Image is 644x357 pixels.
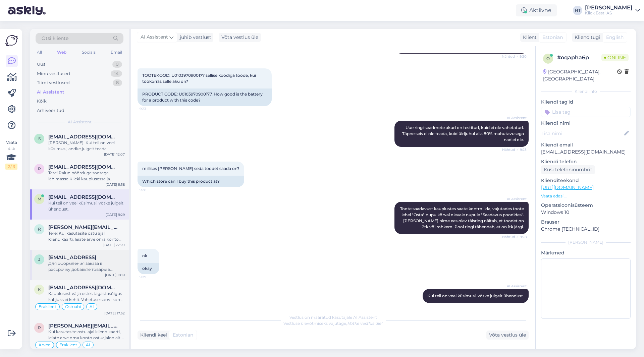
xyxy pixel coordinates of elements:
div: [GEOGRAPHIC_DATA], [GEOGRAPHIC_DATA] [543,68,617,82]
div: Võta vestlus üle [219,33,261,42]
img: Askly Logo [5,34,18,47]
p: Märkmed [541,249,631,256]
div: [DATE] 22:20 [103,242,125,247]
p: Operatsioonisüsteem [541,202,631,209]
div: Võta vestlus üle [486,331,529,340]
span: Ostuabi [65,305,81,309]
div: 0 [112,61,122,68]
span: reigotalve@gmail.com [48,164,118,170]
div: Küsi telefoninumbrit [541,165,595,174]
p: Windows 10 [541,209,631,216]
span: Uue ringi seadmete akud on testitud, kuid ei ole vahetatud. Täpne seis ei ole teada, kuid üldjuhu... [402,125,525,142]
div: [PERSON_NAME]. Kui teil on veel küsimusi, andke julgelt teada. [48,140,125,152]
div: 8 [113,79,122,86]
div: [DATE] 18:19 [105,273,125,278]
span: Nähtud ✓ 9:28 [501,234,527,239]
div: Vaata siia [5,139,17,170]
span: millises [PERSON_NAME] seda toodet saada on? [142,166,239,171]
div: [PERSON_NAME] [585,5,633,10]
p: Kliendi tag'id [541,99,631,106]
div: HT [573,6,582,15]
i: „Võtke vestlus üle” [346,321,383,326]
div: Tere! Kui kasutasite ostu ajal kliendikaarti, leiate arve oma konto ostuajaloo alt. Kui kasutasit... [48,230,125,242]
div: Klienditugi [572,34,600,41]
a: [URL][DOMAIN_NAME] [541,184,594,190]
div: juhib vestlust [177,34,211,41]
div: AI Assistent [37,89,64,96]
span: jul1ck@mail.tu [48,254,96,260]
span: m [38,196,41,201]
div: Socials [80,48,97,57]
div: okay [138,263,159,274]
div: Email [109,48,123,57]
span: AI [90,305,94,309]
p: [EMAIL_ADDRESS][DOMAIN_NAME] [541,148,631,156]
span: AI Assistent [501,115,527,120]
div: Web [56,48,68,57]
div: [DATE] 17:52 [104,311,125,316]
input: Lisa nimi [541,130,623,137]
div: [DATE] 9:58 [106,182,125,187]
div: Kliendi info [541,88,631,95]
div: PRODUCT CODE: U0103970900177. How good is the battery for a product with this code? [138,88,272,106]
span: Kui teil on veel küsimusi, võtke julgelt ühendust. [427,293,524,298]
div: Uus [37,61,45,68]
span: Nähtud ✓ 9:29 [501,303,527,308]
div: Kliendi keel [138,332,167,339]
span: 9:29 [140,275,165,280]
div: 2 / 3 [5,164,17,170]
div: Kauplusest välja ostes tagastusõigus kahjuks ei kehti. Vahetuse soovi korral tuleks pöörduda kaub... [48,291,125,303]
span: Nähtud ✓ 9:23 [501,147,527,152]
div: Tere! Palun pöörduge tootega lähimasse Klicki kauplusesse ja registreerige see garantiisse. Kui k... [48,170,125,182]
span: Arved [39,343,51,347]
span: Estonian [542,34,563,41]
span: Silja.riigor@gmail.com [48,134,118,140]
p: Klienditeekond [541,177,631,184]
span: Eraklient [39,305,56,309]
span: Otsi kliente [42,35,68,42]
div: Tiimi vestlused [37,79,70,86]
span: English [606,34,624,41]
span: r [38,227,41,232]
span: Eraklient [59,343,77,347]
div: Klick Eesti AS [585,10,633,16]
span: mannaxhot@gmail.com [48,194,118,200]
span: rainer.tamberg.rt@gmail.com [48,323,118,329]
div: Kui kasutasite ostu ajal kliendikaarti, leiate arve oma konto ostuajaloo alt. Kui kasutasite ostu... [48,329,125,341]
div: Aktiivne [516,4,557,16]
span: r [38,325,41,330]
div: # oqapha6p [557,54,601,62]
div: Which store can I buy this product at? [138,176,244,187]
div: Klient [520,34,537,41]
div: [PERSON_NAME] [541,239,631,245]
div: Arhiveeritud [37,107,64,114]
span: k [38,287,41,292]
span: ok [142,253,147,258]
div: [DATE] 12:07 [104,152,125,157]
span: 9:23 [140,106,165,111]
span: Estonian [173,332,193,339]
span: AI Assistent [141,34,168,41]
span: Vestluse ülevõtmiseks vajutage [283,321,383,326]
input: Lisa tag [541,107,631,117]
span: rainer.tamberg.rt@gmail.com [48,224,118,230]
span: o [546,56,550,61]
div: All [36,48,43,57]
span: S [38,136,41,141]
span: AI Assistent [501,196,527,201]
span: 9:28 [140,187,165,192]
p: Kliendi nimi [541,120,631,127]
p: Brauser [541,219,631,226]
span: AI Assistent [68,119,92,125]
p: Kliendi telefon [541,158,631,165]
span: r [38,166,41,171]
span: TOOTEKOOD: U0103970900177 sellise koodiga toode, kui töökorras selle aku on? [142,73,257,84]
p: Chrome [TECHNICAL_ID] [541,226,631,233]
div: 14 [111,70,122,77]
div: [DATE] 9:29 [106,212,125,217]
a: [PERSON_NAME]Klick Eesti AS [585,5,640,16]
p: Kliendi email [541,141,631,148]
span: Toote saadavust kauplustes saate kontrollida, vajutades toote lehel "Osta" nupu kõrval olevale nu... [400,206,525,229]
div: Minu vestlused [37,70,70,77]
span: Online [601,54,629,61]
